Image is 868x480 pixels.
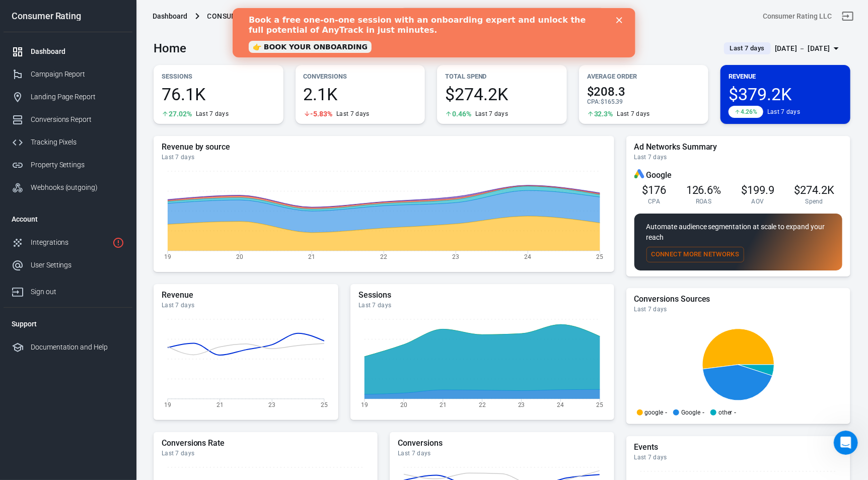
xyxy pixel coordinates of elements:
div: Last 7 days [475,110,508,118]
span: - [665,409,667,416]
h5: Events [634,442,842,452]
a: Sign out [836,4,860,28]
span: CPA : [587,98,601,105]
div: Last 7 days [162,449,370,457]
tspan: 22 [479,401,486,408]
span: $274.2K [445,86,559,103]
div: Landing Page Report [31,92,124,102]
tspan: 23 [268,401,275,408]
div: Last 7 days [336,110,369,118]
iframe: Intercom live chat [834,431,858,455]
div: Last 7 days [358,301,606,309]
div: Last 7 days [398,449,606,457]
h5: Revenue by source [162,142,606,152]
div: Sign out [31,287,124,297]
span: CPA [648,197,660,205]
div: Consumer Rating [4,12,132,21]
button: Consumer Rating [203,7,287,26]
p: Revenue [729,71,842,82]
a: User Settings [4,254,132,277]
div: Conversions Report [31,114,124,125]
tspan: 19 [164,253,171,260]
span: AOV [752,197,764,205]
div: User Settings [31,260,124,270]
span: ROAS [696,197,711,205]
span: 126.6% [686,184,721,196]
p: google [645,409,664,416]
span: $176 [642,184,666,196]
tspan: 20 [236,253,243,260]
div: Webhooks (outgoing) [31,182,124,193]
div: Integrations [31,237,108,248]
a: Webhooks (outgoing) [4,176,132,199]
div: Last 7 days [162,301,330,309]
div: Campaign Report [31,69,124,80]
p: Google [681,409,700,416]
span: -5.83% [311,110,333,117]
a: Sign out [4,277,132,303]
a: Tracking Pixels [4,131,132,154]
span: 27.02% [169,110,192,117]
div: Last 7 days [617,110,650,118]
tspan: 19 [164,401,171,408]
h5: Revenue [162,290,330,300]
button: Last 7 days[DATE] － [DATE] [716,40,850,57]
tspan: 25 [321,401,328,408]
p: other [718,409,733,416]
div: Last 7 days [162,153,606,161]
span: 32.3% [594,110,613,117]
span: 76.1K [162,86,275,103]
div: Last 7 days [634,453,842,461]
div: Property Settings [31,160,124,170]
div: Last 7 days [767,108,800,116]
span: Last 7 days [726,43,769,53]
span: 0.46% [452,110,471,117]
span: - [735,409,737,416]
p: Automate audience segmentation at scale to expand your reach [646,222,830,243]
a: Campaign Report [4,63,132,86]
h5: Conversions [398,438,606,448]
span: $165.39 [601,98,623,105]
tspan: 25 [597,401,604,408]
p: Average Order [587,71,701,82]
tspan: 21 [440,401,447,408]
span: Spend [806,197,824,205]
span: $208.3 [587,86,701,98]
h5: Conversions Sources [634,294,842,304]
tspan: 22 [380,253,387,260]
div: Google [634,169,842,181]
h5: Ad Networks Summary [634,142,842,152]
div: Dashboard [153,11,187,21]
span: Consumer Rating [207,10,275,23]
button: Find anything...⌘ + K [402,8,603,25]
p: Conversions [304,71,417,82]
tspan: 25 [597,253,604,260]
tspan: 23 [452,253,459,260]
span: 4.26% [741,109,757,115]
p: Sessions [162,71,275,82]
tspan: 20 [400,401,407,408]
div: Account id: U3CoJP5n [763,11,832,22]
span: $379.2K [729,86,842,103]
span: - [702,409,704,416]
h3: Home [154,41,186,55]
a: Conversions Report [4,108,132,131]
div: Close [384,9,394,15]
tspan: 21 [216,401,224,408]
tspan: 24 [525,253,532,260]
span: 2.1K [304,86,417,103]
li: Account [4,207,132,231]
button: Connect More Networks [646,247,745,262]
div: Dashboard [31,46,124,57]
h5: Conversions Rate [162,438,370,448]
tspan: 21 [308,253,315,260]
div: Tracking Pixels [31,137,124,148]
p: Total Spend [445,71,559,82]
span: $199.9 [741,184,774,196]
tspan: 19 [361,401,368,408]
tspan: 23 [518,401,525,408]
li: Support [4,312,132,336]
a: Property Settings [4,154,132,176]
a: Landing Page Report [4,86,132,108]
